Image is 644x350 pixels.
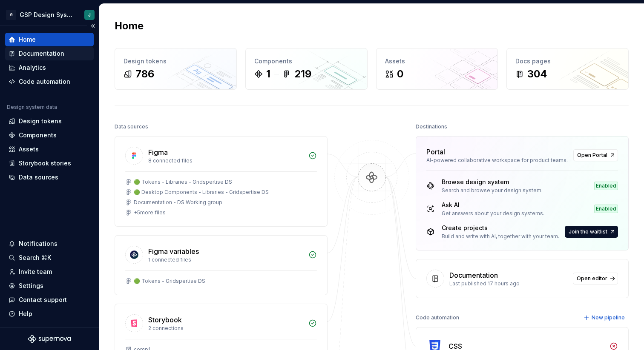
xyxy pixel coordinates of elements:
div: GSP Design System [20,11,74,19]
div: Portal [426,147,445,157]
div: Components [19,131,57,139]
div: 8 connected files [148,157,303,164]
a: Open editor [573,273,618,285]
div: Documentation [19,49,64,58]
div: 1 [266,67,270,81]
div: + 5 more files [134,209,166,216]
div: Enabled [594,205,618,213]
a: Settings [5,279,94,293]
a: Storybook stories [5,157,94,170]
div: Destinations [416,121,447,133]
div: Home [19,35,36,44]
div: 219 [294,67,311,81]
div: Data sources [115,121,148,133]
a: Design tokens786 [115,48,237,90]
div: Docs pages [515,57,620,65]
a: Design tokens [5,114,94,128]
a: Docs pages304 [506,48,629,90]
div: Enabled [594,182,618,190]
div: Code automation [19,77,70,86]
div: Search ⌘K [19,253,51,262]
div: 2 connections [148,325,303,332]
a: Documentation [5,47,94,60]
div: Components [254,57,359,65]
div: Documentation - DS Working group [134,199,222,206]
div: Storybook [148,315,182,325]
div: Help [19,310,32,318]
svg: Supernova Logo [28,335,71,343]
div: Data sources [19,173,58,182]
div: AI-powered collaborative workspace for product teams. [426,157,568,164]
div: 1 connected files [148,256,303,263]
span: Join the waitlist [569,228,607,235]
div: Build and write with AI, together with your team. [442,233,559,240]
div: Invite team [19,267,52,276]
div: Design tokens [124,57,228,65]
span: Open editor [577,275,607,282]
div: 304 [527,67,547,81]
div: Figma [148,147,168,157]
button: Join the waitlist [565,226,618,238]
div: Assets [19,145,39,154]
a: Components [5,128,94,142]
a: Data sources [5,171,94,184]
div: Analytics [19,63,46,72]
div: Code automation [416,312,459,324]
div: 🟢 Tokens - Gridspertise DS [134,278,205,285]
a: Code automation [5,75,94,88]
div: Assets [385,57,489,65]
div: Storybook stories [19,159,71,168]
div: G [6,10,16,20]
a: Invite team [5,265,94,279]
div: Get answers about your design systems. [442,210,544,217]
a: Open Portal [573,149,618,161]
button: Notifications [5,237,94,250]
div: 786 [135,67,154,81]
span: Open Portal [577,152,607,159]
h2: Home [115,19,144,33]
div: Figma variables [148,246,199,256]
div: Last published 17 hours ago [449,280,568,287]
div: Design system data [7,104,57,111]
a: Figma8 connected files🟢 Tokens - Libraries - Gridspertise DS🟢 Desktop Components - Libraries - Gr... [115,136,328,227]
div: Settings [19,282,43,290]
a: Assets0 [376,48,498,90]
a: Home [5,33,94,46]
div: Notifications [19,239,57,248]
div: J [88,11,91,18]
div: Design tokens [19,117,62,125]
div: Ask AI [442,201,544,209]
button: Help [5,307,94,321]
div: Browse design system [442,178,543,186]
a: Analytics [5,61,94,74]
a: Figma variables1 connected files🟢 Tokens - Gridspertise DS [115,235,328,295]
button: GGSP Design SystemJ [2,6,97,24]
button: Search ⌘K [5,251,94,265]
div: 🟢 Desktop Components - Libraries - Gridspertise DS [134,189,269,196]
div: Contact support [19,296,67,304]
button: Collapse sidebar [87,20,99,32]
div: 🟢 Tokens - Libraries - Gridspertise DS [134,179,232,185]
div: Create projects [442,224,559,232]
button: New pipeline [581,312,629,324]
div: 0 [397,67,403,81]
div: Documentation [449,270,498,280]
a: Assets [5,142,94,156]
button: Contact support [5,293,94,307]
span: New pipeline [592,314,625,321]
div: Search and browse your design system. [442,187,543,194]
a: Components1219 [245,48,368,90]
